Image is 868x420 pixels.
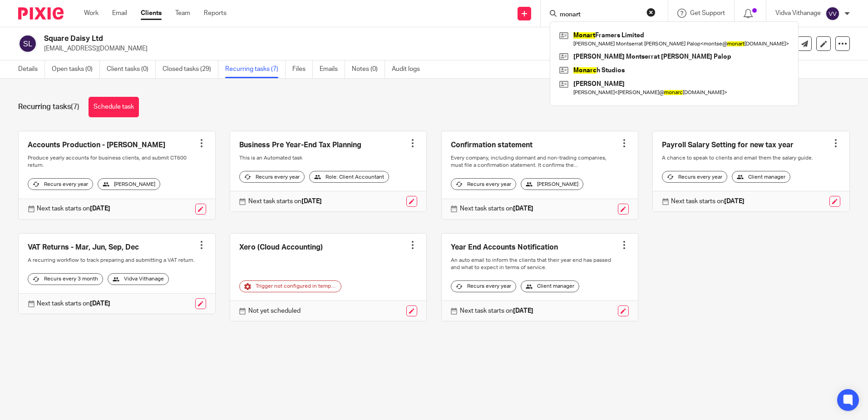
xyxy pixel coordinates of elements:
a: Recurring tasks (7) [225,60,286,78]
a: Audit logs [392,60,427,78]
div: Vidva Vithanage [108,273,169,285]
p: Not yet scheduled [248,306,301,315]
div: [PERSON_NAME] [521,178,583,190]
h2: Square Daisy Ltd [44,34,590,44]
a: Client tasks (0) [107,60,156,78]
div: Recurs every year [662,171,727,183]
span: (7) [71,103,79,110]
a: Details [18,60,45,78]
div: Recurs every 3 month [28,273,103,285]
a: Schedule task [89,97,139,117]
a: Team [175,9,190,18]
a: Emails [320,60,345,78]
div: Recurs every year [28,178,93,190]
img: svg%3E [825,6,840,21]
div: Client manager [732,171,790,183]
a: Work [84,9,99,18]
strong: [DATE] [90,205,110,212]
p: Next task starts on [460,204,533,213]
h1: Recurring tasks [18,102,79,112]
span: Get Support [690,10,725,16]
a: Email [112,9,127,18]
strong: [DATE] [301,198,322,205]
p: Next task starts on [37,299,110,308]
div: Client manager [521,280,579,292]
strong: [DATE] [724,198,745,205]
a: Reports [204,9,227,18]
p: Vidva Vithanage [775,9,821,18]
img: Pixie [18,7,64,20]
div: Recurs every year [239,171,305,183]
p: [EMAIL_ADDRESS][DOMAIN_NAME] [44,44,726,53]
div: Recurs every year [451,178,516,190]
div: Role: Client Accountant [309,171,389,183]
p: Next task starts on [37,204,110,213]
input: Search [559,11,641,19]
div: Recurs every year [451,280,516,292]
div: Trigger not configured in template [239,280,341,292]
a: Notes (0) [352,60,385,78]
button: Clear [646,8,656,17]
strong: [DATE] [90,300,110,307]
a: Clients [141,9,162,18]
img: svg%3E [18,34,37,53]
p: Next task starts on [248,197,322,206]
p: Next task starts on [460,306,533,315]
a: Files [292,60,313,78]
p: Next task starts on [671,197,745,206]
div: [PERSON_NAME] [98,178,160,190]
strong: [DATE] [513,205,533,212]
a: Open tasks (0) [52,60,100,78]
a: Closed tasks (29) [163,60,218,78]
strong: [DATE] [513,308,533,314]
